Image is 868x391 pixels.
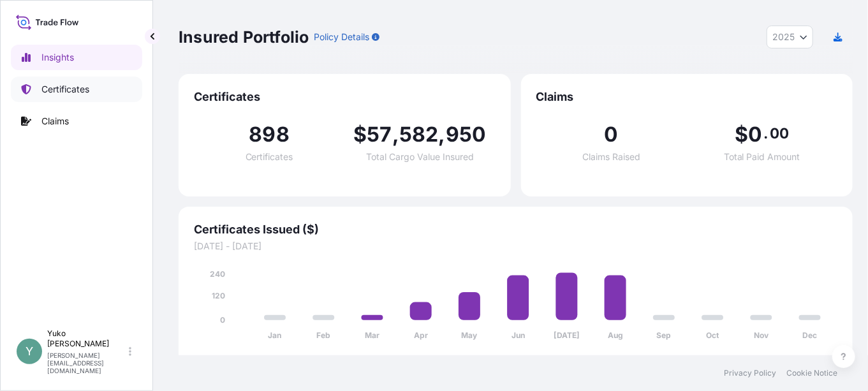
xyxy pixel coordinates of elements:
tspan: Oct [706,331,719,341]
span: $ [353,124,367,145]
span: Claims Raised [582,152,640,161]
span: 898 [249,124,290,145]
tspan: May [462,331,478,341]
tspan: Nov [754,331,769,341]
span: $ [735,124,748,145]
p: Certificates [41,83,89,96]
tspan: [DATE] [554,331,580,341]
tspan: Dec [802,331,817,341]
span: Certificates [194,89,496,105]
a: Certificates [11,77,142,102]
span: Claims [536,89,838,105]
span: 2025 [772,31,795,43]
p: Insights [41,51,74,64]
button: Year Selector [767,26,813,48]
span: Certificates Issued ($) [194,222,837,237]
p: [PERSON_NAME][EMAIL_ADDRESS][DOMAIN_NAME] [47,351,126,374]
span: , [439,124,446,145]
p: Insured Portfolio [179,27,309,47]
span: 582 [399,124,439,145]
tspan: Feb [316,331,330,341]
a: Cookie Notice [786,368,837,378]
span: [DATE] - [DATE] [194,240,837,253]
tspan: Jan [268,331,282,341]
span: Total Cargo Value Insured [366,152,474,161]
span: , [392,124,399,145]
a: Insights [11,45,142,70]
tspan: Mar [365,331,379,341]
span: Certificates [246,152,293,161]
tspan: 120 [212,291,225,300]
p: Claims [41,115,69,128]
span: 0 [748,124,762,145]
p: Policy Details [314,31,369,43]
a: Privacy Policy [724,368,776,378]
span: Y [26,345,33,358]
tspan: Jun [511,331,525,341]
tspan: Sep [657,331,672,341]
span: 0 [605,124,619,145]
span: 57 [367,124,392,145]
p: Yuko [PERSON_NAME] [47,328,126,349]
tspan: 0 [220,315,225,325]
span: 950 [446,124,487,145]
a: Claims [11,108,142,134]
span: 00 [770,128,789,138]
tspan: Aug [608,331,623,341]
tspan: 240 [210,269,225,279]
span: Total Paid Amount [724,152,800,161]
span: . [764,128,769,138]
tspan: Apr [414,331,428,341]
